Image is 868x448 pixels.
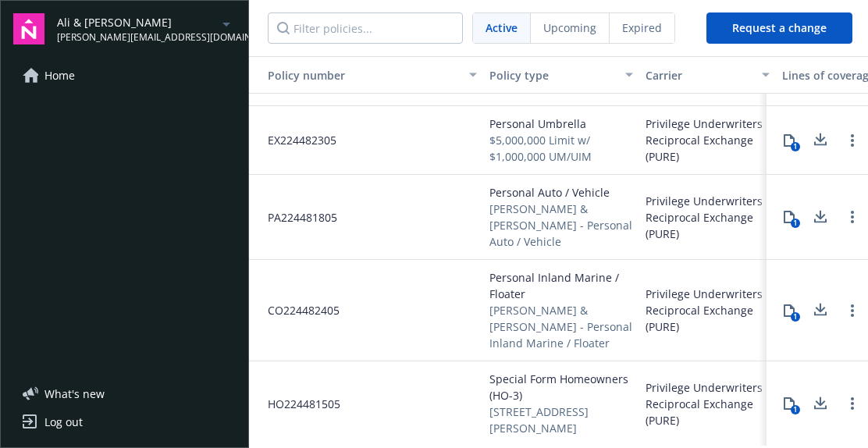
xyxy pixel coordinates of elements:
[489,404,633,436] span: [STREET_ADDRESS][PERSON_NAME]
[255,302,340,318] span: CO224482405
[646,116,770,165] span: Privilege Underwriters Reciprocal Exchange (PURE)
[486,20,518,36] span: Active
[255,67,460,84] div: Policy number
[489,201,633,250] span: [PERSON_NAME] & [PERSON_NAME] - Personal Auto / Vehicle
[774,388,805,419] button: 1
[13,13,44,44] img: navigator-logo.svg
[255,396,340,412] span: HO224481505
[646,193,770,242] span: Privilege Underwriters Reciprocal Exchange (PURE)
[543,20,596,36] span: Upcoming
[489,132,633,165] span: $5,000,000 Limit w/ $1,000,000 UM/UIM
[646,379,770,428] span: Privilege Underwriters Reciprocal Exchange (PURE)
[483,56,639,94] button: Policy type
[255,209,337,226] span: PA224481805
[255,132,336,148] span: EX224482305
[489,184,633,201] span: Personal Auto / Vehicle
[44,63,75,88] span: Home
[13,386,130,402] button: What's new
[774,125,805,156] button: 1
[57,13,236,44] button: Ali & [PERSON_NAME][PERSON_NAME][EMAIL_ADDRESS][DOMAIN_NAME]arrowDropDown
[489,371,633,404] span: Special Form Homeowners (HO-3)
[13,63,236,88] a: Home
[639,56,776,94] button: Carrier
[57,30,217,44] span: [PERSON_NAME][EMAIL_ADDRESS][DOMAIN_NAME]
[217,14,236,33] a: arrowDropDown
[489,269,633,302] span: Personal Inland Marine / Floater
[44,410,83,435] div: Log out
[774,295,805,326] button: 1
[843,208,862,226] a: Open options
[268,12,463,44] input: Filter policies...
[843,131,862,150] a: Open options
[791,142,800,151] div: 1
[489,302,633,351] span: [PERSON_NAME] & [PERSON_NAME] - Personal Inland Marine / Floater
[255,67,460,84] div: Toggle SortBy
[489,116,633,132] span: Personal Umbrella
[57,14,217,30] span: Ali & [PERSON_NAME]
[706,12,852,44] button: Request a change
[843,301,862,320] a: Open options
[489,67,616,84] div: Policy type
[646,67,752,84] div: Carrier
[774,201,805,233] button: 1
[843,394,862,413] a: Open options
[791,312,800,322] div: 1
[622,20,662,36] span: Expired
[646,286,770,335] span: Privilege Underwriters Reciprocal Exchange (PURE)
[791,405,800,414] div: 1
[44,386,105,402] span: What ' s new
[791,219,800,228] div: 1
